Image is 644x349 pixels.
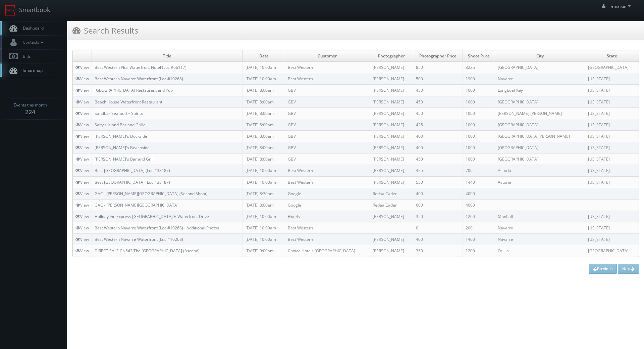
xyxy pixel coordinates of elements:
td: GBV [285,154,370,165]
td: 450 [413,107,463,119]
td: 400 [413,234,463,245]
img: smartbook-logo.png [5,5,16,16]
td: [PERSON_NAME] [370,165,413,176]
td: State [585,50,639,62]
a: Best Western Navarre Waterfront (Loc #10268) [95,76,183,82]
a: View [75,99,89,105]
td: [DATE] 10:00am [243,176,285,188]
td: [GEOGRAPHIC_DATA] [495,154,585,165]
td: GBV [285,96,370,107]
a: DIRECT SALE CN542 The [GEOGRAPHIC_DATA] (Ascend) [95,248,200,254]
td: [GEOGRAPHIC_DATA] [495,62,585,73]
td: 850 [413,62,463,73]
td: Longboat Key [495,85,585,96]
a: View [75,202,89,208]
td: [US_STATE] [585,234,639,245]
td: Date [243,50,285,62]
td: Title [92,50,243,62]
td: [DATE] 8:00am [243,96,285,107]
a: View [75,111,89,116]
td: [PERSON_NAME] [370,176,413,188]
td: [DATE] 10:00am [243,211,285,222]
td: [US_STATE] [585,165,639,176]
td: Best Western [285,222,370,234]
td: [DATE] 10:00am [243,62,285,73]
td: GBV [285,85,370,96]
td: 450 [413,96,463,107]
td: [PERSON_NAME] [370,154,413,165]
td: 350 [413,245,463,257]
td: 350 [413,211,463,222]
span: Smartmap [19,68,43,73]
td: [US_STATE] [585,119,639,130]
td: 400 [413,130,463,142]
td: Munhall [495,211,585,222]
h3: Search Results [72,25,138,36]
a: View [75,156,89,162]
td: 400 [413,188,463,199]
a: Best [GEOGRAPHIC_DATA] (Loc #38187) [95,168,170,173]
td: [DATE] 9:00am [243,245,285,257]
a: View [75,168,89,173]
td: Best Western [285,176,370,188]
td: [US_STATE] [585,96,639,107]
td: Navarre [495,73,585,85]
td: Best Western [285,234,370,245]
a: Sandbar Seafood + Spirits [95,111,143,116]
a: View [75,179,89,185]
td: 550 [413,176,463,188]
td: GBV [285,130,370,142]
a: View [75,214,89,219]
td: GBV [285,142,370,154]
a: View [75,191,89,197]
td: [PERSON_NAME] [PERSON_NAME] [495,107,585,119]
a: GAC - [PERSON_NAME][GEOGRAPHIC_DATA] (Second Shoot) [95,191,208,197]
a: [PERSON_NAME]'s Dockside [95,133,147,139]
td: [US_STATE] [585,154,639,165]
a: View [75,248,89,254]
td: Photographer Price [413,50,463,62]
td: Best Western [285,62,370,73]
a: [PERSON_NAME]'s Bar and Grill [95,156,154,162]
td: [PERSON_NAME] [370,62,413,73]
td: [US_STATE] [585,85,639,96]
td: [PERSON_NAME] [370,96,413,107]
td: [DATE] 8:00am [243,107,285,119]
a: [GEOGRAPHIC_DATA] Restaurant and Pub [95,87,173,93]
span: Dashboard [19,25,44,31]
td: [DATE] 8:00am [243,142,285,154]
td: 400 [413,142,463,154]
td: [PERSON_NAME] [370,119,413,130]
td: Astoria [495,176,585,188]
td: City [495,50,585,62]
td: [PERSON_NAME] [370,245,413,257]
td: 1000 [463,96,495,107]
td: [GEOGRAPHIC_DATA] [585,62,639,73]
td: 1200 [463,211,495,222]
td: [PERSON_NAME] [370,73,413,85]
td: 4000 [463,188,495,199]
td: Photographer [370,50,413,62]
td: [GEOGRAPHIC_DATA][PERSON_NAME] [495,130,585,142]
td: 1000 [463,130,495,142]
td: Shoot Price [463,50,495,62]
span: emartin [611,3,633,9]
a: [PERSON_NAME]'s Beachside [95,145,150,150]
a: View [75,236,89,242]
a: GAC - [PERSON_NAME][GEOGRAPHIC_DATA] [95,202,178,208]
span: Events this month [14,102,47,108]
td: 1440 [463,176,495,188]
td: 200 [463,222,495,234]
td: Redaa Cader [370,199,413,211]
td: [PERSON_NAME] [370,142,413,154]
a: View [75,145,89,150]
td: 1900 [463,73,495,85]
td: [US_STATE] [585,107,639,119]
td: [US_STATE] [585,176,639,188]
td: [US_STATE] [585,130,639,142]
td: [PERSON_NAME] [370,130,413,142]
td: Customer [285,50,370,62]
strong: 224 [25,108,35,116]
td: [US_STATE] [585,142,639,154]
td: [US_STATE] [585,211,639,222]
